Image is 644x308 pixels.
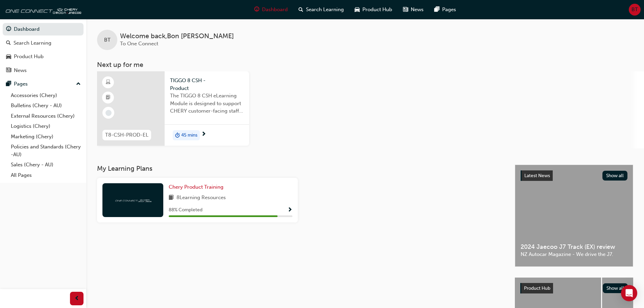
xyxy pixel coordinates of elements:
a: Chery Product Training [169,183,226,191]
span: News [411,6,424,14]
div: Open Intercom Messenger [621,285,637,301]
a: Dashboard [3,23,84,35]
a: Policies and Standards (Chery -AU) [8,142,84,160]
span: learningRecordVerb_NONE-icon [105,110,112,116]
span: BT [631,6,638,14]
span: prev-icon [74,294,79,303]
span: next-icon [201,132,206,138]
span: Welcome back , Bon [PERSON_NAME] [120,32,234,40]
a: Latest NewsShow all2024 Jaecoo J7 Track (EX) reviewNZ Autocar Magazine - We drive the J7. [515,165,633,267]
a: Search Learning [3,37,84,49]
span: learningResourceType_ELEARNING-icon [106,78,111,87]
img: oneconnect [114,197,151,203]
div: Product Hub [14,53,44,61]
span: Pages [442,6,456,14]
a: Product Hub [3,50,84,63]
div: News [14,67,27,74]
span: NZ Autocar Magazine - We drive the J7. [521,251,627,258]
span: BT [104,36,111,44]
span: 2024 Jaecoo J7 Track (EX) review [521,243,627,251]
span: up-icon [76,80,81,89]
a: guage-iconDashboard [249,3,293,17]
a: All Pages [8,170,84,181]
span: car-icon [355,5,360,14]
span: book-icon [169,194,174,202]
span: Dashboard [262,6,288,14]
button: Pages [3,78,84,90]
button: Show Progress [287,206,292,214]
a: Latest NewsShow all [521,170,627,181]
span: guage-icon [254,5,259,14]
span: 88 % Completed [169,206,202,214]
a: T8-CSH-PROD-ELTIGGO 8 CSH - ProductThe TIGGO 8 CSH eLearning Module is designed to support CHERY ... [97,71,249,146]
a: Accessories (Chery) [8,90,84,101]
h3: Next up for me [86,61,644,69]
span: The TIGGO 8 CSH eLearning Module is designed to support CHERY customer-facing staff with the prod... [170,92,244,115]
span: search-icon [299,5,303,14]
span: news-icon [6,68,11,74]
span: duration-icon [175,131,180,140]
span: news-icon [403,5,408,14]
a: Product HubShow all [520,283,628,294]
span: pages-icon [6,81,11,87]
span: Product Hub [524,285,550,291]
a: Bulletins (Chery - AU) [8,100,84,111]
span: Latest News [524,173,550,179]
a: External Resources (Chery) [8,111,84,121]
span: 8 Learning Resources [176,194,226,202]
img: oneconnect [3,3,81,16]
span: guage-icon [6,26,11,32]
a: Marketing (Chery) [8,132,84,142]
a: News [3,64,84,77]
span: To One Connect [120,41,158,47]
button: BT [629,4,641,16]
div: Pages [14,80,28,88]
span: search-icon [6,40,11,46]
span: booktick-icon [106,93,111,102]
a: Sales (Chery - AU) [8,160,84,170]
span: Product Hub [362,6,392,14]
button: Show all [602,171,628,181]
span: Chery Product Training [169,184,223,190]
span: Show Progress [287,207,292,213]
a: search-iconSearch Learning [293,3,349,17]
span: 45 mins [181,132,197,139]
a: news-iconNews [398,3,429,17]
span: TIGGO 8 CSH - Product [170,77,244,92]
a: pages-iconPages [429,3,461,17]
span: car-icon [6,54,11,60]
h3: My Learning Plans [97,165,504,172]
button: DashboardSearch LearningProduct HubNews [3,22,84,78]
div: Search Learning [14,39,51,47]
span: pages-icon [434,5,439,14]
button: Show all [603,283,628,293]
span: Search Learning [306,6,344,14]
a: car-iconProduct Hub [349,3,398,17]
span: T8-CSH-PROD-EL [105,131,148,139]
a: Logistics (Chery) [8,121,84,132]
